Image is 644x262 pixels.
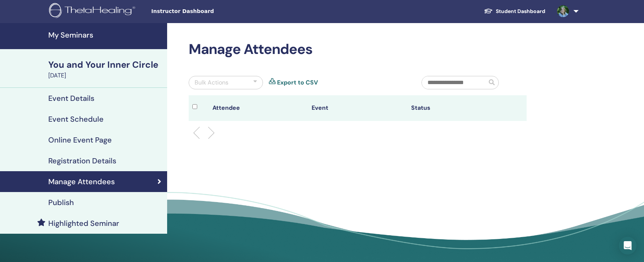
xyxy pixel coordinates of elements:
img: default.jpg [557,5,569,17]
th: Event [308,95,407,121]
div: You and Your Inner Circle [48,58,163,71]
a: Export to CSV [277,78,318,87]
h4: Event Schedule [48,115,104,124]
h4: Online Event Page [48,135,112,144]
div: Open Intercom Messenger [619,237,637,255]
h2: Manage Attendees [189,41,527,58]
h4: Event Details [48,94,94,103]
h4: Registration Details [48,156,116,165]
div: Bulk Actions [195,78,228,87]
a: You and Your Inner Circle[DATE] [44,58,167,80]
h4: Publish [48,198,74,207]
th: Status [407,95,507,121]
div: [DATE] [48,71,163,80]
span: Instructor Dashboard [151,7,263,15]
img: graduation-cap-white.svg [484,8,493,14]
th: Attendee [209,95,308,121]
h4: Highlighted Seminar [48,219,119,228]
img: logo.png [49,3,138,20]
h4: My Seminars [48,31,163,39]
a: Student Dashboard [478,4,551,18]
h4: Manage Attendees [48,177,115,186]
